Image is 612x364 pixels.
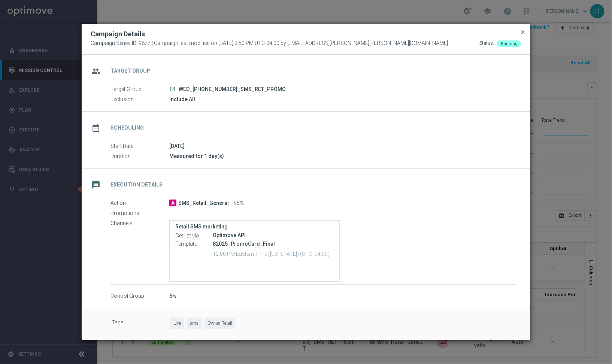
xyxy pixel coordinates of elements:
[110,293,169,300] label: Control Group
[91,30,145,39] h2: Campaign Details
[204,318,235,329] span: Owner-Retail
[91,40,448,47] span: Campaign Series ID: 9877 | Campaign last modified on [DATE] 3:50 PM UTC-04:00 by [EMAIL_ADDRESS][...
[110,210,169,217] label: Promotions
[110,86,169,93] label: Target Group
[110,96,169,103] label: Exclusion
[213,231,334,239] div: Optimove API
[110,67,151,75] h2: Target Group
[89,121,103,135] i: date_range
[170,86,176,92] i: launch
[169,292,516,300] div: 5%
[89,64,103,78] i: group
[178,200,229,207] span: SMS_Retail_General
[175,224,334,230] label: Retail SMS marketing
[213,250,334,257] p: 12:00 PM Eastern Time ([US_STATE]) (UTC -04:00)
[520,29,526,35] span: close
[110,200,169,207] label: Action
[110,143,169,150] label: Start Date
[169,200,176,206] span: A
[175,232,213,239] label: Get list via
[213,240,334,247] p: 82025_PromoCard_Final
[175,240,213,247] label: Template
[110,220,169,227] label: Channels
[497,40,521,46] colored-tag: Running
[112,318,170,329] label: Tags
[89,178,103,192] i: message
[179,86,286,93] span: WED_[PHONE_NUMBER]_SMS_RET_PROMO
[169,142,516,150] div: [DATE]
[234,200,244,207] span: 95%
[187,318,202,329] span: sms
[110,124,144,131] h2: Scheduling
[110,181,163,188] h2: Execution Details
[501,41,518,46] span: Running
[479,40,494,47] div: Status:
[170,318,184,329] span: Live
[110,153,169,160] label: Duration
[169,86,176,93] a: launch
[169,152,516,160] div: Measured for 1 day(s)
[169,95,516,103] div: Include All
